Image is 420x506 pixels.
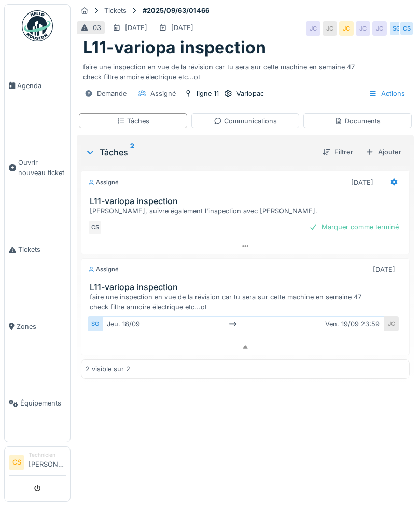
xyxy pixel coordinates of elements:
div: [DATE] [125,23,147,33]
div: ligne 11 [197,89,219,98]
div: Assigné [88,265,119,274]
div: [PERSON_NAME], suivre également l'inspection avec [PERSON_NAME]. [90,206,405,216]
div: Assigné [88,178,119,187]
div: [DATE] [351,178,373,187]
a: Zones [5,288,70,365]
a: Agenda [5,47,70,124]
h1: L11-variopa inspection [83,38,266,57]
div: Communications [214,116,277,126]
div: JC [339,21,354,36]
li: CS [9,455,24,470]
div: JC [384,316,399,331]
div: jeu. 18/09 ven. 19/09 23:59 [102,316,384,331]
h3: L11-variopa inspection [90,282,405,292]
span: Ouvrir nouveau ticket [18,157,66,177]
strong: #2025/09/63/01466 [138,6,214,16]
span: Zones [17,322,66,331]
div: Ajouter [361,145,405,159]
div: Actions [364,86,410,101]
sup: 2 [130,146,134,158]
div: SG [389,21,403,36]
div: JC [323,21,337,36]
div: CS [88,220,102,235]
div: JC [306,21,320,36]
li: [PERSON_NAME] [29,451,66,473]
div: 03 [93,23,101,33]
a: CS Technicien[PERSON_NAME] [9,451,66,476]
div: JC [372,21,387,36]
img: Badge_color-CXgf-gQk.svg [22,10,53,41]
div: Assigné [150,89,176,98]
div: [DATE] [373,265,395,274]
div: 2 visible sur 2 [86,364,130,374]
div: Marquer comme terminé [305,220,403,234]
div: JC [356,21,370,36]
div: faire une inspection en vue de la révision car tu sera sur cette machine en semaine 47 check filt... [83,58,408,82]
span: Équipements [20,398,66,408]
div: Variopac [236,89,264,98]
div: faire une inspection en vue de la révision car tu sera sur cette machine en semaine 47 check filt... [90,292,405,312]
div: SG [88,316,102,331]
div: CS [399,21,414,36]
a: Ouvrir nouveau ticket [5,124,70,211]
div: Tâches [85,146,314,158]
div: Tâches [117,116,149,126]
h3: L11-variopa inspection [90,196,405,206]
div: Filtrer [318,145,357,159]
div: Technicien [29,451,66,459]
a: Tickets [5,211,70,288]
a: Équipements [5,365,70,442]
span: Agenda [17,81,66,91]
div: [DATE] [171,23,193,33]
span: Tickets [18,244,66,254]
div: Documents [334,116,381,126]
div: Demande [97,89,127,98]
div: Tickets [104,6,127,16]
